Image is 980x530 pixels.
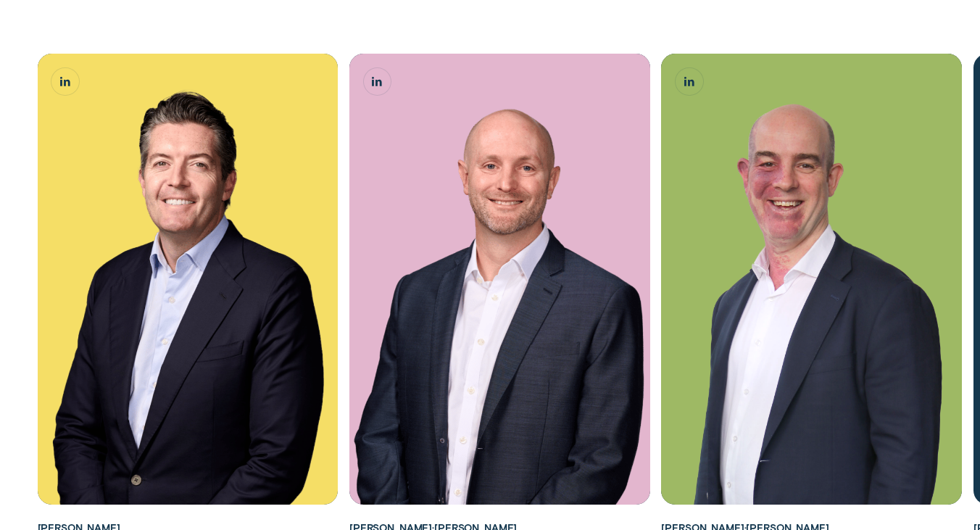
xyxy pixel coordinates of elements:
img: 马修·刘易斯 [349,54,650,505]
div: Sam Harding，首席运营官 [661,54,962,505]
a: Matthew Lewis，首席财务官LinkedIn按钮 [364,68,391,96]
img: 山姆·哈丁 [661,54,962,505]
a: Andrew Goodwin，首席执行官LinkedIn按钮 [51,68,79,96]
div: Matthew Lewis，首席财务官 [349,54,650,505]
img: 安德鲁·古德温 [38,54,339,505]
div: Andrew Goodwin，首席执行官 [38,54,339,505]
a: Sam Harding，首席运营官LinkedIn按钮 [676,68,703,96]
